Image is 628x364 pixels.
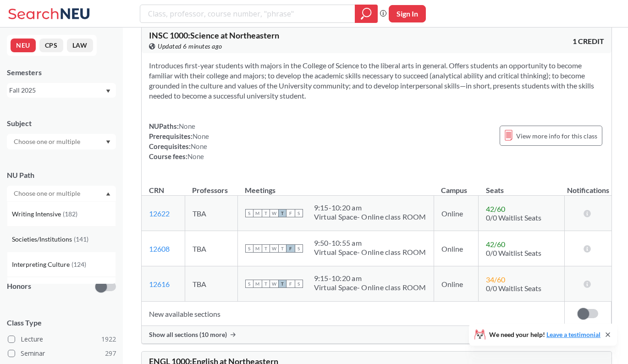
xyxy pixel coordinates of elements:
span: None [191,142,207,150]
div: Virtual Space- Online class ROOM [314,212,426,221]
button: LAW [67,39,93,52]
svg: Dropdown arrow [106,192,110,196]
div: CRN [149,185,164,195]
button: NEU [11,39,36,52]
a: 12608 [149,244,170,253]
div: NUPaths: Prerequisites: Corequisites: Course fees: [149,121,209,161]
input: Choose one or multiple [9,136,86,147]
span: S [295,244,303,253]
span: F [286,280,295,288]
div: Fall 2025 [9,85,105,95]
button: CPS [39,39,63,52]
span: Societies/Institutions [12,234,74,244]
th: Professors [185,176,237,196]
span: We need your help! [489,331,600,338]
span: ( 124 ) [72,260,86,268]
td: Online [434,266,479,302]
span: None [179,122,195,130]
th: Meetings [237,176,434,196]
span: None [187,152,204,160]
span: T [262,209,270,217]
td: Online [434,231,479,266]
div: NU Path [7,170,116,180]
td: New available sections [142,302,564,326]
svg: Dropdown arrow [106,140,110,144]
div: Dropdown arrowWriting Intensive(182)Societies/Institutions(141)Interpreting Culture(124)Creative ... [7,186,116,201]
th: Seats [479,176,565,196]
span: 1 CREDIT [573,36,604,46]
label: Lecture [8,333,116,345]
p: Honors [7,281,31,292]
div: Show all sections (10 more) [142,326,611,343]
div: Fall 2025Dropdown arrow [7,83,116,98]
div: Subject [7,118,116,128]
span: 42 / 60 [486,240,505,248]
span: S [245,209,253,217]
span: 297 [105,348,116,358]
span: M [253,244,262,253]
span: ( 182 ) [63,210,77,218]
span: T [262,280,270,288]
label: Seminar [8,347,116,359]
span: M [253,280,262,288]
a: 12616 [149,280,170,288]
div: Semesters [7,67,116,77]
span: S [295,209,303,217]
a: 12622 [149,209,170,218]
span: T [278,280,286,288]
span: Writing Intensive [12,209,63,219]
span: INSC 1000 : Science at Northeastern [149,30,279,40]
td: Online [434,196,479,231]
span: S [245,244,253,253]
div: Dropdown arrow [7,134,116,149]
span: 0/0 Waitlist Seats [486,213,541,222]
span: Show all sections (10 more) [149,331,227,339]
section: Introduces first-year students with majors in the College of Science to the liberal arts in gener... [149,61,604,101]
div: 9:50 - 10:55 am [314,238,426,248]
a: Leave a testimonial [546,331,600,338]
button: Sign In [389,5,426,22]
span: S [245,280,253,288]
span: T [278,244,286,253]
div: 9:15 - 10:20 am [314,274,426,283]
svg: magnifying glass [361,7,372,20]
span: F [286,244,295,253]
span: View more info for this class [516,130,597,142]
td: TBA [185,231,237,266]
th: Notifications [564,176,611,196]
span: 1922 [101,334,116,344]
span: 34 / 60 [486,275,505,284]
td: TBA [185,196,237,231]
div: magnifying glass [355,5,378,23]
input: Choose one or multiple [9,188,86,199]
span: Class Type [7,318,116,328]
div: 9:15 - 10:20 am [314,203,426,212]
span: ( 141 ) [74,235,88,243]
span: S [295,280,303,288]
svg: Dropdown arrow [106,89,110,93]
span: Updated 6 minutes ago [158,41,222,51]
span: T [278,209,286,217]
input: Class, professor, course number, "phrase" [147,6,348,22]
span: 0/0 Waitlist Seats [486,248,541,257]
div: Virtual Space- Online class ROOM [314,248,426,257]
span: W [270,209,278,217]
span: T [262,244,270,253]
div: Virtual Space- Online class ROOM [314,283,426,292]
th: Campus [434,176,479,196]
span: M [253,209,262,217]
span: W [270,280,278,288]
span: 42 / 60 [486,204,505,213]
span: 0/0 Waitlist Seats [486,284,541,292]
span: None [193,132,209,140]
span: Interpreting Culture [12,259,72,270]
span: F [286,209,295,217]
td: TBA [185,266,237,302]
span: W [270,244,278,253]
